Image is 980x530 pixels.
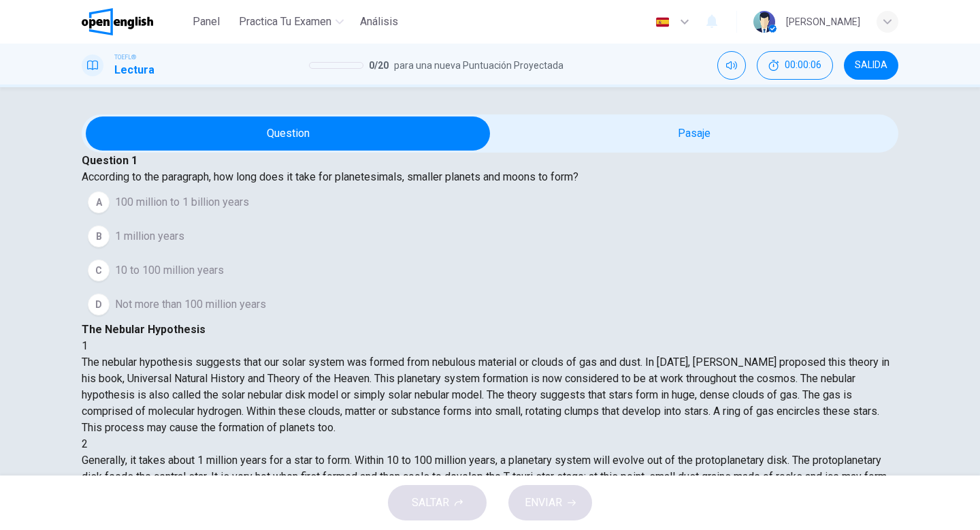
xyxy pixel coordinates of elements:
[360,14,398,30] span: Análisis
[193,14,220,30] span: Panel
[233,10,349,34] button: Practica tu examen
[786,14,860,30] div: [PERSON_NAME]
[82,322,898,338] h4: The Nebular Hypothesis
[82,454,889,499] span: Generally, it takes about 1 million years for a star to form. Within 10 to 100 million years, a p...
[82,287,898,322] button: DNot more than 100 million years
[88,294,110,315] div: D
[88,191,110,213] div: A
[82,185,898,219] button: A100 million to 1 billion years
[82,8,184,35] a: OpenEnglish logo
[844,51,898,80] button: SALIDA
[785,60,821,71] span: 00:00:06
[114,52,136,62] span: TOEFL®
[369,57,389,74] span: 0 / 20
[184,10,228,34] button: Panel
[82,436,898,452] div: 2
[717,51,746,80] div: Silenciar
[757,51,833,80] div: Ocultar
[239,14,331,30] span: Practica tu examen
[82,356,889,434] span: The nebular hypothesis suggests that our solar system was formed from nebulous material or clouds...
[115,296,266,313] span: Not more than 100 million years
[82,338,898,354] div: 1
[115,262,224,279] span: 10 to 100 million years
[757,51,833,80] button: 00:00:06
[88,225,110,247] div: B
[654,17,671,27] img: es
[88,260,110,281] div: C
[355,10,404,34] button: Análisis
[82,170,578,183] span: According to the paragraph, how long does it take for planetesimals, smaller planets and moons to...
[855,60,887,71] span: SALIDA
[82,219,898,253] button: B1 million years
[394,57,563,74] span: para una nueva Puntuación Proyectada
[82,8,153,35] img: OpenEnglish logo
[114,62,154,78] h1: Lectura
[115,194,249,211] span: 100 million to 1 billion years
[82,253,898,287] button: C10 to 100 million years
[753,11,775,33] img: Profile picture
[115,228,184,245] span: 1 million years
[82,153,898,169] h4: Question 1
